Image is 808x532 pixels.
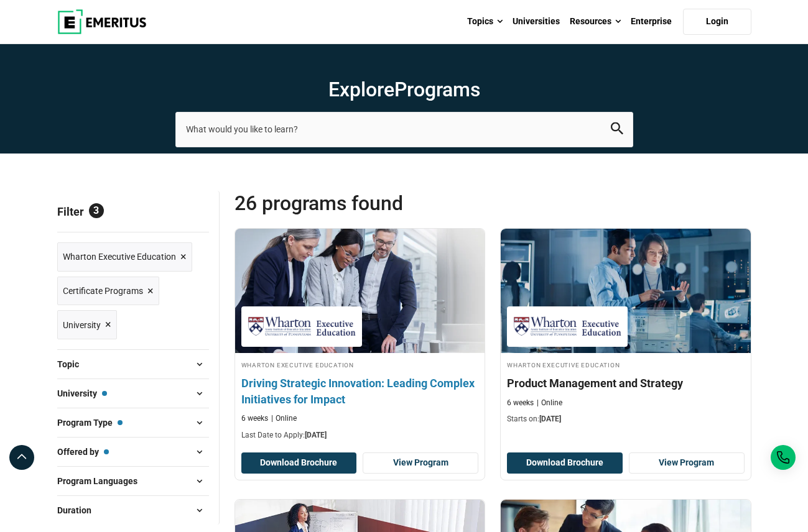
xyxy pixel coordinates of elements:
[611,126,623,137] a: search
[507,375,745,391] h4: Product Management and Strategy
[147,282,154,300] span: ×
[537,398,562,408] p: Online
[683,9,751,35] a: Login
[57,501,209,520] button: Duration
[175,112,633,147] input: search-page
[394,78,480,101] span: Programs
[507,359,745,370] h4: Wharton Executive Education
[105,316,111,334] span: ×
[63,318,101,332] span: University
[57,384,209,403] button: University
[57,474,147,488] span: Program Languages
[57,242,192,272] a: Wharton Executive Education ×
[507,398,534,408] p: 6 weeks
[89,203,104,218] span: 3
[271,413,297,424] p: Online
[235,191,493,216] span: 26 Programs found
[57,355,209,374] button: Topic
[57,357,89,371] span: Topic
[513,313,621,341] img: Wharton Executive Education
[63,284,143,298] span: Certificate Programs
[611,122,623,137] button: search
[57,191,209,232] p: Filter
[501,229,751,353] img: Product Management and Strategy | Online Product Design and Innovation Course
[305,431,327,439] span: [DATE]
[170,205,209,221] a: Reset all
[507,452,623,474] button: Download Brochure
[539,415,561,423] span: [DATE]
[501,229,751,431] a: Product Design and Innovation Course by Wharton Executive Education - September 11, 2025 Wharton ...
[175,77,633,102] h1: Explore
[241,430,479,441] p: Last Date to Apply:
[57,310,117,339] a: University ×
[63,250,176,264] span: Wharton Executive Education
[241,359,479,370] h4: Wharton Executive Education
[363,452,478,474] a: View Program
[241,452,357,474] button: Download Brochure
[180,248,187,266] span: ×
[57,387,107,400] span: University
[57,277,159,306] a: Certificate Programs ×
[57,503,101,517] span: Duration
[222,222,497,359] img: Driving Strategic Innovation: Leading Complex Initiatives for Impact | Online Digital Transformat...
[57,443,209,461] button: Offered by
[507,414,745,424] p: Starts on:
[241,413,268,424] p: 6 weeks
[629,452,745,474] a: View Program
[235,229,485,447] a: Digital Transformation Course by Wharton Executive Education - September 10, 2025 Wharton Executi...
[57,472,209,490] button: Program Languages
[241,375,479,406] h4: Driving Strategic Innovation: Leading Complex Initiatives for Impact
[57,413,209,432] button: Program Type
[57,416,123,429] span: Program Type
[248,313,356,341] img: Wharton Executive Education
[57,445,109,459] span: Offered by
